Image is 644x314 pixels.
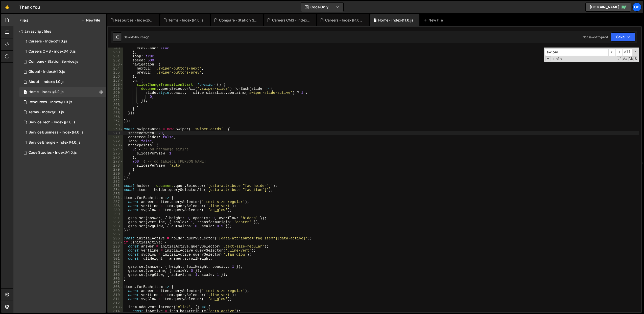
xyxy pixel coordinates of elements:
div: 269 [108,127,123,131]
div: 308 [108,285,123,289]
div: Service Tech - Index@1.0.js [29,120,76,125]
div: 16150/43656.js [19,97,108,107]
span: CaseSensitive Search [623,56,628,61]
div: New File [423,18,445,23]
div: 310 [108,293,123,297]
div: 290 [108,212,123,216]
input: Search for [545,49,608,56]
div: 16150/43704.js [19,117,108,127]
div: 249 [108,46,123,50]
div: 273 [108,143,123,147]
div: 267 [108,119,123,123]
div: 301 [108,257,123,261]
div: 250 [108,50,123,54]
h2: Files [19,17,29,23]
div: 16150/44188.js [19,77,108,87]
div: 274 [108,147,123,151]
div: 313 [108,305,123,309]
div: 288 [108,204,123,208]
div: 284 [108,188,123,192]
button: New File [81,18,100,22]
div: Saved [124,35,150,39]
div: 314 [108,309,123,313]
div: Resources - Index@1.0.js [115,18,153,23]
div: 309 [108,289,123,293]
div: About - Index@1.0.js [29,80,64,84]
div: 254 [108,66,123,71]
div: 16150/43401.js [19,87,108,97]
div: 258 [108,83,123,87]
div: Terms - Index@1.0.js [29,110,64,115]
div: 295 [108,232,123,236]
div: 16150/44830.js [19,36,108,47]
div: 296 [108,236,123,240]
div: 286 [108,196,123,200]
div: 299 [108,249,123,253]
div: 294 [108,228,123,232]
div: 304 [108,269,123,273]
div: 262 [108,99,123,103]
div: 279 [108,168,123,172]
div: Careers - Index@1.0.js [325,18,363,23]
span: Alt-Enter [622,49,632,56]
div: 268 [108,123,123,127]
div: 259 [108,87,123,91]
a: [DOMAIN_NAME] [585,3,631,12]
div: Od [632,3,641,12]
div: Home - index@1.0.js [378,18,413,23]
div: 305 [108,273,123,277]
div: 251 [108,54,123,58]
div: 311 [108,297,123,301]
div: 282 [108,180,123,184]
div: 252 [108,58,123,62]
div: 16150/43693.js [19,127,108,138]
div: Careers CMS - index@1.0.js [29,49,76,54]
div: 300 [108,253,123,257]
div: 291 [108,216,123,220]
button: Save [611,32,635,41]
div: 275 [108,151,123,155]
div: 16150/43555.js [19,107,108,117]
span: 1 of 8 [551,57,564,61]
div: Resources - Index@1.0.js [29,100,72,104]
span: Search In Selection [634,56,637,61]
div: 278 [108,164,123,168]
div: 261 [108,95,123,99]
div: 277 [108,160,123,164]
div: 16150/44848.js [19,47,108,57]
div: 287 [108,200,123,204]
div: 307 [108,281,123,285]
div: Home - index@1.0.js [29,90,64,94]
div: Not saved to prod [583,35,608,39]
div: 270 [108,131,123,135]
div: 16150/44116.js [19,148,108,158]
div: 276 [108,155,123,160]
div: Case Studies - Index@1.0.js [29,150,77,155]
div: 257 [108,79,123,83]
div: 271 [108,135,123,139]
div: 302 [108,261,123,265]
span: Whole Word Search [628,56,634,61]
div: Global - Index@1.0.js [29,70,65,74]
span: Toggle Replace mode [545,56,551,61]
div: Careers CMS - index@1.0.js [272,18,310,23]
div: 283 [108,184,123,188]
div: 293 [108,224,123,228]
div: Service Business - Index@1.0.js [29,130,84,135]
span: ​ [608,49,615,56]
div: 303 [108,265,123,269]
div: 16150/43695.js [19,67,108,77]
span: RegExp Search [617,56,622,61]
div: 5 hours ago [133,35,150,39]
div: 253 [108,62,123,66]
div: Compare - Station Service.js [29,59,78,64]
span: 1 [24,91,27,95]
div: 265 [108,111,123,115]
div: Javascript files [13,26,106,36]
div: 260 [108,91,123,95]
div: 280 [108,172,123,176]
a: 🤙 [1,1,13,13]
div: 306 [108,277,123,281]
div: 263 [108,103,123,107]
div: 292 [108,220,123,224]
